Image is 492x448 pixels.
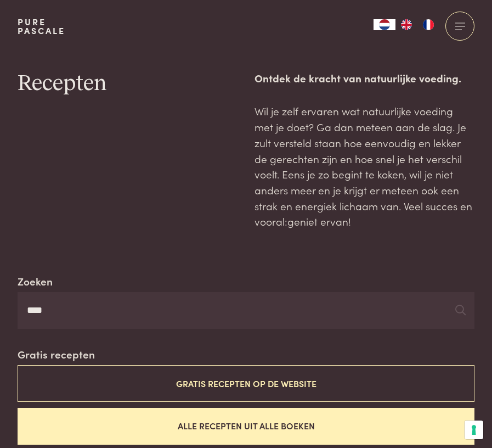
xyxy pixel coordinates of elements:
button: Alle recepten uit alle boeken [18,408,474,445]
a: PurePascale [18,18,65,35]
div: Language [374,19,395,30]
label: Gratis recepten [18,346,95,362]
a: NL [374,19,395,30]
button: Gratis recepten op de website [18,365,474,402]
button: Uw voorkeuren voor toestemming voor trackingtechnologieën [465,421,483,439]
a: FR [417,19,439,30]
p: Wil je zelf ervaren wat natuurlijke voeding met je doet? Ga dan meteen aan de slag. Je zult verst... [255,103,474,229]
ul: Language list [395,19,439,30]
aside: Language selected: Nederlands [374,19,439,30]
a: EN [395,19,417,30]
h1: Recepten [18,70,237,98]
strong: Ontdek de kracht van natuurlijke voeding. [255,70,461,85]
label: Zoeken [18,273,53,289]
